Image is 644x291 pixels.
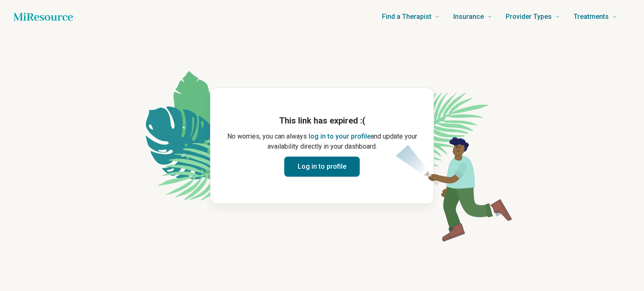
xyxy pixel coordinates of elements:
[382,11,431,23] span: Find a Therapist
[574,11,609,23] span: Treatments
[284,157,360,177] button: Log in to profile
[224,131,420,152] p: No worries, you can always and update your availability directly in your dashboard.
[309,131,371,142] button: log in to your profile
[13,8,73,25] a: Home page
[224,115,420,126] h1: This link has expired :(
[453,11,484,23] span: Insurance
[506,11,552,23] span: Provider Types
